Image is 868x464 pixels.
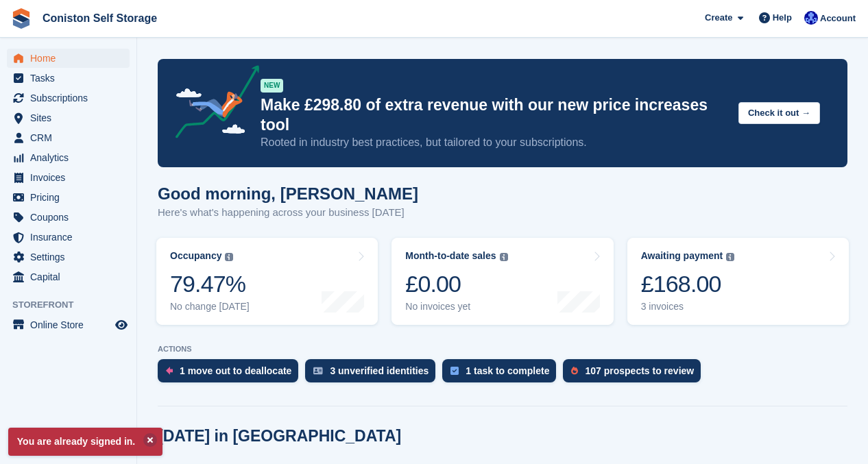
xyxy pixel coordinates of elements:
a: menu [7,148,130,167]
img: move_outs_to_deallocate_icon-f764333ba52eb49d3ac5e1228854f67142a1ed5810a6f6cc68b1a99e826820c5.svg [166,367,173,375]
span: Storefront [12,298,136,312]
img: icon-info-grey-7440780725fd019a000dd9b08b2336e03edf1995a4989e88bcd33f0948082b44.svg [500,253,508,261]
div: 107 prospects to review [585,365,694,376]
p: Make £298.80 of extra revenue with our new price increases tool [261,95,727,135]
a: 3 unverified identities [305,359,442,389]
span: Pricing [30,188,112,207]
div: No invoices yet [405,301,507,313]
a: menu [7,228,130,247]
a: menu [7,267,130,286]
img: Jessica Richardson [804,11,818,25]
a: 107 prospects to review [563,359,708,389]
span: Analytics [30,148,112,167]
img: stora-icon-8386f47178a22dfd0bd8f6a31ec36ba5ce8667c1dd55bd0f319d3a0aa187defe.svg [11,8,32,29]
div: £0.00 [405,270,507,298]
a: Preview store [113,317,130,333]
span: Create [705,11,732,25]
p: Rooted in industry best practices, but tailored to your subscriptions. [261,135,727,150]
img: verify_identity-adf6edd0f0f0b5bbfe63781bf79b02c33cf7c696d77639b501bdc392416b5a36.svg [313,367,323,375]
span: CRM [30,128,112,147]
div: No change [DATE] [170,301,250,313]
p: You are already signed in. [8,428,162,456]
a: menu [7,315,130,334]
span: Help [773,11,792,25]
a: menu [7,247,130,267]
img: task-75834270c22a3079a89374b754ae025e5fb1db73e45f91037f5363f120a921f8.svg [450,367,459,375]
span: Home [30,49,112,68]
a: menu [7,49,130,68]
a: Occupancy 79.47% No change [DATE] [156,238,378,325]
img: icon-info-grey-7440780725fd019a000dd9b08b2336e03edf1995a4989e88bcd33f0948082b44.svg [225,253,233,261]
a: 1 move out to deallocate [158,359,305,389]
div: 3 unverified identities [330,365,429,376]
a: menu [7,188,130,207]
h2: [DATE] in [GEOGRAPHIC_DATA] [158,427,401,445]
a: Month-to-date sales £0.00 No invoices yet [391,238,613,325]
span: Subscriptions [30,88,112,108]
img: icon-info-grey-7440780725fd019a000dd9b08b2336e03edf1995a4989e88bcd33f0948082b44.svg [726,253,734,261]
img: price-adjustments-announcement-icon-8257ccfd72463d97f412b2fc003d46551f7dbcb40ab6d574587a9cd5c0d94... [164,65,260,143]
span: Tasks [30,69,112,88]
span: Insurance [30,228,112,247]
a: menu [7,88,130,108]
span: Capital [30,267,112,286]
a: Coniston Self Storage [37,7,162,29]
span: Settings [30,247,112,267]
span: Online Store [30,315,112,334]
a: menu [7,168,130,187]
p: Here's what's happening across your business [DATE] [158,205,418,221]
div: Month-to-date sales [405,250,496,262]
img: prospect-51fa495bee0391a8d652442698ab0144808aea92771e9ea1ae160a38d050c398.svg [571,367,578,375]
div: 1 move out to deallocate [180,365,291,376]
span: Account [820,12,856,25]
button: Check it out → [738,102,820,125]
div: Awaiting payment [641,250,723,262]
span: Invoices [30,168,112,187]
a: menu [7,128,130,147]
a: menu [7,108,130,127]
h1: Good morning, [PERSON_NAME] [158,184,418,203]
div: Occupancy [170,250,221,262]
div: 1 task to complete [466,365,549,376]
div: £168.00 [641,270,735,298]
span: Sites [30,108,112,127]
a: menu [7,208,130,227]
div: 79.47% [170,270,250,298]
div: NEW [261,79,283,93]
p: ACTIONS [158,345,847,354]
span: Coupons [30,208,112,227]
div: 3 invoices [641,301,735,313]
a: 1 task to complete [442,359,563,389]
a: menu [7,69,130,88]
a: Awaiting payment £168.00 3 invoices [627,238,849,325]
